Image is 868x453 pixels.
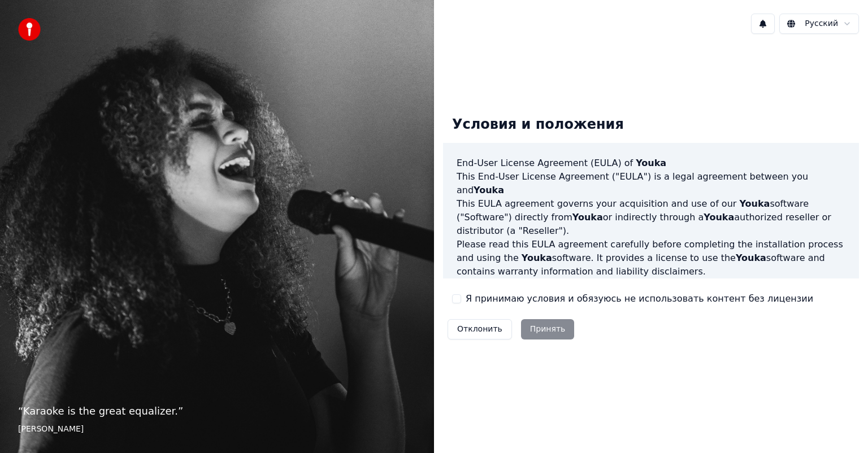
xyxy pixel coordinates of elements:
[704,212,734,223] span: Youka
[739,198,770,209] span: Youka
[522,252,552,263] span: Youka
[572,212,603,223] span: Youka
[448,319,512,339] button: Отклонить
[18,403,416,419] p: “ Karaoke is the great equalizer. ”
[474,185,504,195] span: Youka
[457,278,845,333] p: If you register for a free trial of the software, this EULA agreement will also govern that trial...
[466,292,813,306] label: Я принимаю условия и обязуюсь не использовать контент без лицензии
[457,238,845,278] p: Please read this EULA agreement carefully before completing the installation process and using th...
[18,424,416,435] footer: [PERSON_NAME]
[18,18,41,41] img: youka
[457,197,845,238] p: This EULA agreement governs your acquisition and use of our software ("Software") directly from o...
[636,158,666,168] span: Youka
[457,156,845,170] h3: End-User License Agreement (EULA) of
[457,170,845,197] p: This End-User License Agreement ("EULA") is a legal agreement between you and
[736,252,766,263] span: Youka
[443,107,633,143] div: Условия и положения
